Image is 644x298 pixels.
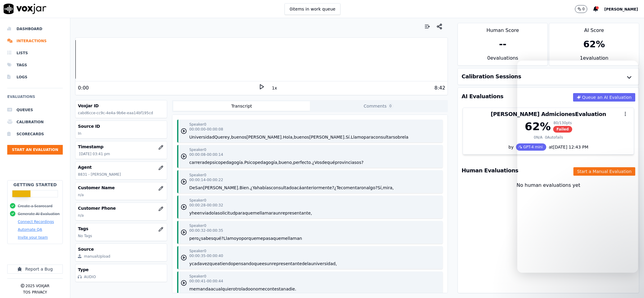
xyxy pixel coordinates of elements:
p: Speaker 0 [189,223,206,228]
button: y [189,261,192,267]
button: manda [196,286,211,292]
div: 0:00 [78,84,89,92]
button: no [253,286,258,292]
button: Sí. [346,134,351,140]
button: atiendo [217,261,233,267]
button: llaman [288,235,302,241]
button: Start an Evaluation [7,145,63,155]
button: de [204,159,210,165]
button: Connect Recordings [18,219,54,224]
div: AI Score [549,23,639,34]
li: Calibration [7,116,63,128]
p: 00:00:35 - 00:00:40 [189,253,223,258]
button: o [250,286,253,292]
h3: Source ID [78,123,164,129]
button: la [405,134,408,140]
div: No human evaluations yet [463,182,634,203]
button: me [189,286,196,292]
button: comentaron [341,185,366,191]
button: la [307,261,311,267]
button: me [256,235,263,241]
button: [PERSON_NAME] [604,5,644,13]
button: [PERSON_NAME]. [247,134,283,140]
h3: Voxjar ID [78,103,164,109]
div: by [463,143,634,154]
button: algo? [366,185,378,191]
p: 00:00:32 - 00:00:35 [189,228,223,233]
button: De [189,185,195,191]
p: Speaker 0 [189,274,206,279]
h2: Getting Started [13,182,57,188]
div: 1 evaluation [549,55,639,65]
button: Automate QA [18,227,42,232]
h3: Tags [78,226,164,232]
p: 0 [582,7,585,11]
div: -- [499,39,506,50]
p: 00:00:00 - 00:00:08 [189,127,223,132]
p: 2025 Voxjar [26,284,49,288]
button: qué [327,159,335,165]
h3: Human Evaluations [461,168,518,173]
button: pero [189,235,199,241]
button: de [302,261,307,267]
li: Lists [7,47,63,59]
p: 00:00:28 - 00:00:32 [189,203,223,208]
div: 0 evaluation s [458,55,547,65]
button: contesta [265,286,283,292]
button: he [192,210,197,216]
h3: Customer Name [78,185,164,191]
button: un [276,210,281,216]
button: qué? [213,235,224,241]
button: perfecto. [293,159,312,165]
button: consultar [373,134,393,140]
p: Speaker 0 [189,249,206,253]
button: yo [236,235,241,241]
button: para [364,134,373,140]
p: 00:00:08 - 00:00:14 [189,152,223,157]
a: Queues [7,104,63,116]
button: para [235,210,245,216]
p: [DATE] 03:41 pm [79,152,164,156]
button: enviado [197,210,214,216]
button: sos? [354,159,364,165]
div: manualUpload [84,254,110,259]
h3: Customer Phone [78,205,164,211]
button: buenos [294,134,309,140]
button: Privacy [32,290,47,295]
p: No Tags [78,234,164,238]
button: porque [241,235,256,241]
a: Logs [7,71,63,83]
button: sobre [393,134,405,140]
h3: Calibration Sessions [461,74,521,79]
button: Universidad [189,134,214,140]
div: AUDIO [84,274,96,279]
a: Tags [7,59,63,71]
button: solicitud [218,210,235,216]
button: y [189,210,192,216]
li: Dashboard [7,23,63,35]
p: 00:00:14 - 00:00:22 [189,177,223,182]
button: [PERSON_NAME]. [203,185,240,191]
button: universidad, [311,261,337,267]
button: llamara [260,210,276,216]
button: Llamo [224,235,236,241]
a: Interactions [7,35,63,47]
h3: Source [78,246,164,252]
span: [PERSON_NAME] [604,7,638,11]
p: Speaker 0 [189,198,206,203]
button: carrera [189,159,204,165]
button: buenos [231,134,247,140]
img: voxjar logo [4,4,46,14]
iframe: Intercom live chat [623,278,638,292]
p: 00:00:41 - 00:00:44 [189,279,223,284]
button: cualquier [213,286,233,292]
button: Llamo [351,134,364,140]
button: ¿sabes [199,235,213,241]
button: 0 [575,5,594,13]
button: acá [294,185,302,191]
iframe: Intercom live chat [517,61,638,273]
button: un [267,261,272,267]
button: Create a Scorecard [18,204,53,209]
button: Hola, [283,134,294,140]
